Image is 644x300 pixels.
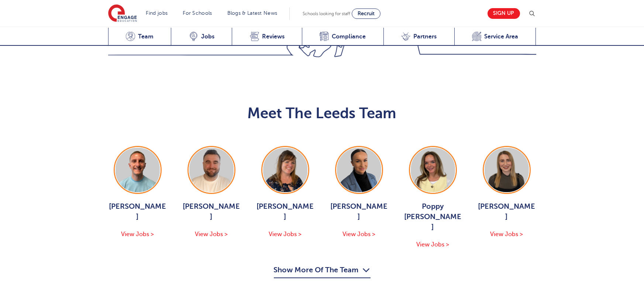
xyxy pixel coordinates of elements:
a: Team [108,28,171,46]
span: Jobs [201,33,214,40]
span: View Jobs > [269,231,302,238]
a: Find jobs [146,10,168,16]
a: Jobs [171,28,232,46]
a: [PERSON_NAME] View Jobs > [182,146,241,239]
img: Chris Rushton [189,148,234,192]
img: Holly Johnson [337,148,381,192]
img: Joanne Wright [263,148,307,192]
a: Partners [383,28,454,46]
span: Service Area [484,33,518,40]
a: [PERSON_NAME] View Jobs > [477,146,536,239]
a: Poppy [PERSON_NAME] View Jobs > [403,146,462,249]
a: For Schools [183,10,212,16]
img: Engage Education [108,4,137,23]
span: [PERSON_NAME] [477,201,536,222]
a: [PERSON_NAME] View Jobs > [108,146,167,239]
span: [PERSON_NAME] [182,201,241,222]
span: Team [138,33,154,40]
span: Reviews [262,33,285,40]
a: Compliance [302,28,383,46]
a: Blogs & Latest News [227,10,278,16]
span: Recruit [358,11,375,16]
a: Sign up [488,8,520,19]
span: View Jobs > [490,231,523,238]
img: Poppy Burnside [411,148,455,192]
span: [PERSON_NAME] [108,201,167,222]
span: [PERSON_NAME] [256,201,315,222]
h2: Meet The Leeds Team [108,105,536,122]
a: [PERSON_NAME] View Jobs > [256,146,315,239]
a: Service Area [454,28,536,46]
span: Schools looking for staff [303,11,350,16]
img: Layla McCosker [485,148,529,192]
span: Compliance [332,33,366,40]
span: Partners [413,33,437,40]
img: George Dignam [116,148,160,192]
a: Reviews [232,28,302,46]
span: View Jobs > [195,231,228,238]
span: View Jobs > [121,231,154,238]
span: Poppy [PERSON_NAME] [403,201,462,232]
span: View Jobs > [342,231,375,238]
a: [PERSON_NAME] View Jobs > [330,146,389,239]
span: View Jobs > [416,241,449,248]
a: Recruit [352,8,380,19]
span: [PERSON_NAME] [330,201,389,222]
button: Show More Of The Team [274,264,371,278]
